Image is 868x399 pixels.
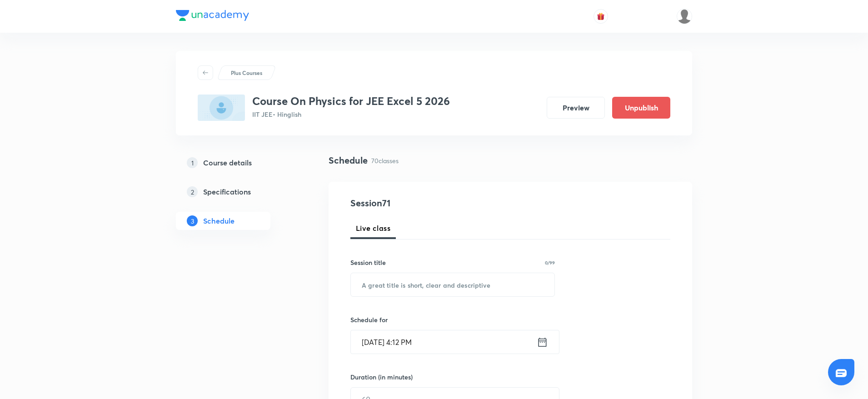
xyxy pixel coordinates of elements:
[545,260,555,265] p: 0/99
[187,215,198,226] p: 3
[329,154,368,167] h4: Schedule
[350,258,386,267] h6: Session title
[176,154,299,172] a: 1Course details
[597,12,605,20] img: avatar
[187,186,198,197] p: 2
[677,9,692,24] img: Ankit Porwal
[350,372,413,382] h6: Duration (in minutes)
[187,157,198,168] p: 1
[231,69,262,77] p: Plus Courses
[612,97,670,119] button: Unpublish
[203,157,252,168] h5: Course details
[594,9,608,24] button: avatar
[356,223,390,234] span: Live class
[176,10,249,23] a: Company Logo
[252,110,450,119] p: IIT JEE • Hinglish
[198,95,245,121] img: 5FA0DD90-B617-4E79-A991-CCDB69EF864A_plus.png
[176,10,249,21] img: Company Logo
[371,156,399,165] p: 70 classes
[252,95,450,108] h3: Course On Physics for JEE Excel 5 2026
[350,196,516,210] h4: Session 71
[203,186,251,197] h5: Specifications
[547,97,605,119] button: Preview
[350,315,555,324] h6: Schedule for
[351,273,554,296] input: A great title is short, clear and descriptive
[176,183,299,201] a: 2Specifications
[203,215,234,226] h5: Schedule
